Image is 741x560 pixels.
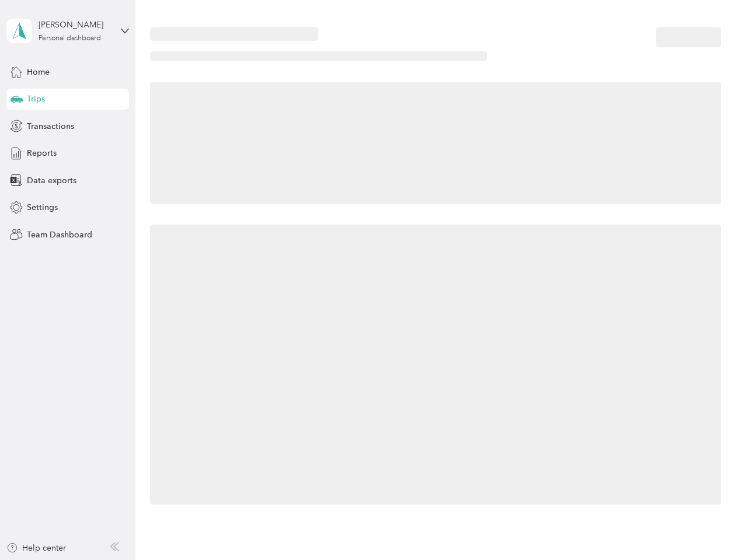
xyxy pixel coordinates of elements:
[27,93,45,105] span: Trips
[676,495,741,560] iframe: Everlance-gr Chat Button Frame
[39,19,112,31] div: [PERSON_NAME]
[6,542,66,554] button: Help center
[27,120,74,132] span: Transactions
[27,174,76,187] span: Data exports
[27,147,57,159] span: Reports
[39,35,101,42] div: Personal dashboard
[27,66,50,78] span: Home
[27,201,58,213] span: Settings
[27,229,92,241] span: Team Dashboard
